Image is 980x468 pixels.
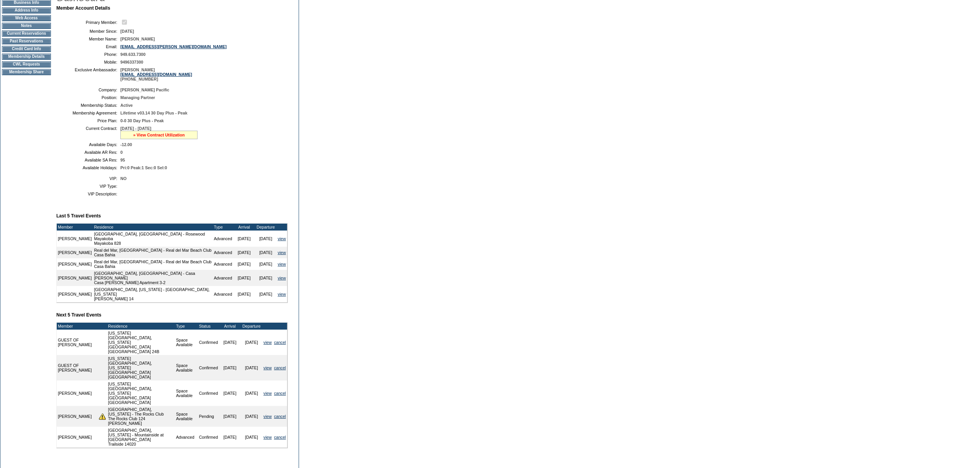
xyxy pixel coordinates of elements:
[59,111,117,115] td: Membership Agreement:
[241,427,262,448] td: [DATE]
[175,323,198,330] td: Type
[120,118,164,123] span: 0-0 30 Day Plus - Peak
[219,330,241,355] td: [DATE]
[120,95,155,100] span: Managing Partner
[59,165,117,170] td: Available Holidays:
[120,44,226,49] a: [EMAIL_ADDRESS][PERSON_NAME][DOMAIN_NAME]
[59,52,117,57] td: Phone:
[233,224,255,231] td: Arrival
[57,270,93,286] td: [PERSON_NAME]
[59,37,117,41] td: Member Name:
[255,258,277,270] td: [DATE]
[120,150,123,155] span: 0
[107,380,175,406] td: [US_STATE][GEOGRAPHIC_DATA], [US_STATE][GEOGRAPHIC_DATA] [GEOGRAPHIC_DATA]
[57,355,98,380] td: GUEST OF [PERSON_NAME]
[241,330,262,355] td: [DATE]
[120,103,133,108] span: Active
[120,52,145,57] span: 949.633.7300
[59,150,117,155] td: Available AR Res:
[120,88,169,92] span: [PERSON_NAME] Pacific
[107,406,175,427] td: [GEOGRAPHIC_DATA], [US_STATE] - The Rocks Club The Rocks Club 124 [PERSON_NAME]
[278,276,286,280] a: view
[264,435,272,439] a: view
[2,69,51,75] td: Membership Share
[120,29,134,34] span: [DATE]
[255,286,277,302] td: [DATE]
[59,184,117,189] td: VIP Type:
[93,224,213,231] td: Residence
[213,270,233,286] td: Advanced
[107,330,175,355] td: [US_STATE][GEOGRAPHIC_DATA], [US_STATE][GEOGRAPHIC_DATA] [GEOGRAPHIC_DATA] 24B
[233,247,255,258] td: [DATE]
[59,29,117,34] td: Member Since:
[274,414,286,419] a: cancel
[107,427,175,448] td: [GEOGRAPHIC_DATA], [US_STATE] - Mountainside at [GEOGRAPHIC_DATA] Trailside 14020
[93,231,213,247] td: [GEOGRAPHIC_DATA], [GEOGRAPHIC_DATA] - Rosewood Mayakoba Mayakoba 828
[59,88,117,92] td: Company:
[175,427,198,448] td: Advanced
[57,330,98,355] td: GUEST OF [PERSON_NAME]
[2,7,51,13] td: Address Info
[57,224,93,231] td: Member
[59,44,117,49] td: Email:
[57,247,93,258] td: [PERSON_NAME]
[120,67,192,81] span: [PERSON_NAME] [PHONE_NUMBER]
[59,67,117,81] td: Exclusive Ambassador:
[56,5,110,11] b: Member Account Details
[120,111,188,115] span: Lifetime v03.14 30 Day Plus - Peak
[57,231,93,247] td: [PERSON_NAME]
[198,380,219,406] td: Confirmed
[2,38,51,44] td: Past Reservations
[120,60,143,64] span: 9496337300
[99,413,106,420] img: There are insufficient days and/or tokens to cover this reservation
[59,142,117,147] td: Available Days:
[264,340,272,345] a: view
[93,258,213,270] td: Real del Mar, [GEOGRAPHIC_DATA] - Real del Mar Beach Club Casa Bahia
[57,427,98,448] td: [PERSON_NAME]
[274,435,286,439] a: cancel
[264,414,272,419] a: view
[241,380,262,406] td: [DATE]
[278,250,286,255] a: view
[93,286,213,302] td: [GEOGRAPHIC_DATA], [US_STATE] - [GEOGRAPHIC_DATA], [US_STATE] [PERSON_NAME] 14
[255,247,277,258] td: [DATE]
[2,46,51,52] td: Credit Card Info
[2,15,51,21] td: Web Access
[241,323,262,330] td: Departure
[59,126,117,139] td: Current Contract:
[120,158,125,162] span: 95
[278,262,286,266] a: view
[175,380,198,406] td: Space Available
[198,427,219,448] td: Confirmed
[2,23,51,29] td: Notes
[219,427,241,448] td: [DATE]
[57,286,93,302] td: [PERSON_NAME]
[107,323,175,330] td: Residence
[219,323,241,330] td: Arrival
[274,391,286,396] a: cancel
[233,286,255,302] td: [DATE]
[213,286,233,302] td: Advanced
[278,236,286,241] a: view
[120,165,167,170] span: Pri:0 Peak:1 Sec:0 Sel:0
[278,292,286,296] a: view
[233,231,255,247] td: [DATE]
[59,118,117,123] td: Price Plan:
[2,30,51,37] td: Current Reservations
[213,247,233,258] td: Advanced
[219,355,241,380] td: [DATE]
[274,365,286,370] a: cancel
[219,406,241,427] td: [DATE]
[255,270,277,286] td: [DATE]
[120,72,192,77] a: [EMAIL_ADDRESS][DOMAIN_NAME]
[120,37,155,41] span: [PERSON_NAME]
[59,103,117,108] td: Membership Status:
[198,330,219,355] td: Confirmed
[213,224,233,231] td: Type
[120,142,132,147] span: -12.00
[59,176,117,181] td: VIP:
[2,61,51,67] td: CWL Requests
[59,158,117,162] td: Available SA Res:
[264,365,272,370] a: view
[59,95,117,100] td: Position:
